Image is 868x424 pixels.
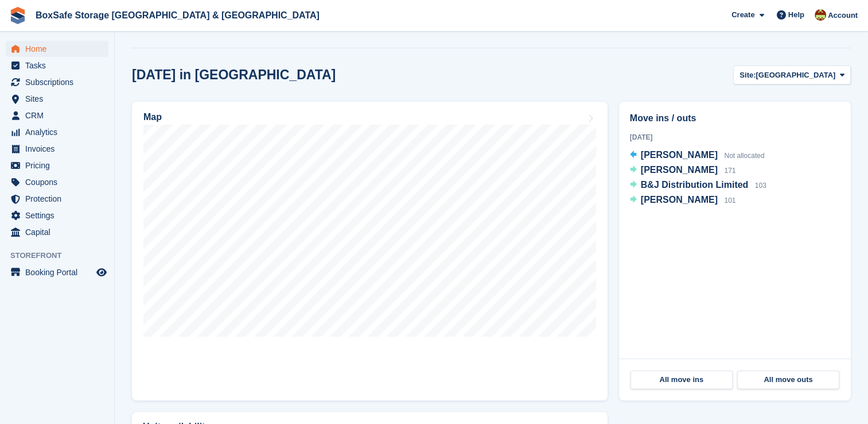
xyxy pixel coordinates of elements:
[724,152,764,160] span: Not allocated
[756,70,835,81] span: [GEOGRAPHIC_DATA]
[630,371,733,389] a: All move ins
[31,6,324,25] a: BoxSafe Storage [GEOGRAPHIC_DATA] & [GEOGRAPHIC_DATA]
[755,182,766,190] span: 103
[25,41,94,57] span: Home
[630,111,840,125] h2: Move ins / outs
[788,9,804,21] span: Help
[95,265,108,279] a: Preview store
[25,174,94,190] span: Coupons
[25,191,94,207] span: Protection
[6,174,108,190] a: menu
[6,191,108,207] a: menu
[25,124,94,140] span: Analytics
[737,371,839,389] a: All move outs
[25,74,94,90] span: Subscriptions
[25,107,94,124] span: CRM
[630,148,765,163] a: [PERSON_NAME] Not allocated
[630,178,766,193] a: B&J Distribution Limited 103
[733,65,851,84] button: Site: [GEOGRAPHIC_DATA]
[132,102,608,400] a: Map
[6,157,108,174] a: menu
[25,224,94,240] span: Capital
[9,7,26,24] img: stora-icon-8386f47178a22dfd0bd8f6a31ec36ba5ce8667c1dd55bd0f319d3a0aa187defe.svg
[828,10,858,21] span: Account
[25,57,94,74] span: Tasks
[731,9,754,21] span: Create
[6,41,108,57] a: menu
[630,163,736,178] a: [PERSON_NAME] 171
[6,107,108,124] a: menu
[6,124,108,140] a: menu
[6,57,108,74] a: menu
[6,91,108,107] a: menu
[739,70,756,81] span: Site:
[25,141,94,157] span: Invoices
[132,67,336,83] h2: [DATE] in [GEOGRAPHIC_DATA]
[724,167,735,175] span: 171
[724,196,735,205] span: 101
[630,132,840,142] div: [DATE]
[25,91,94,107] span: Sites
[25,157,94,174] span: Pricing
[641,165,718,175] span: [PERSON_NAME]
[641,195,718,205] span: [PERSON_NAME]
[25,264,94,280] span: Booking Portal
[641,180,749,190] span: B&J Distribution Limited
[6,224,108,240] a: menu
[143,112,162,122] h2: Map
[630,193,736,208] a: [PERSON_NAME] 101
[641,150,718,160] span: [PERSON_NAME]
[6,141,108,157] a: menu
[6,207,108,223] a: menu
[6,74,108,90] a: menu
[10,250,114,261] span: Storefront
[815,9,826,21] img: Kim
[6,264,108,280] a: menu
[25,207,94,223] span: Settings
